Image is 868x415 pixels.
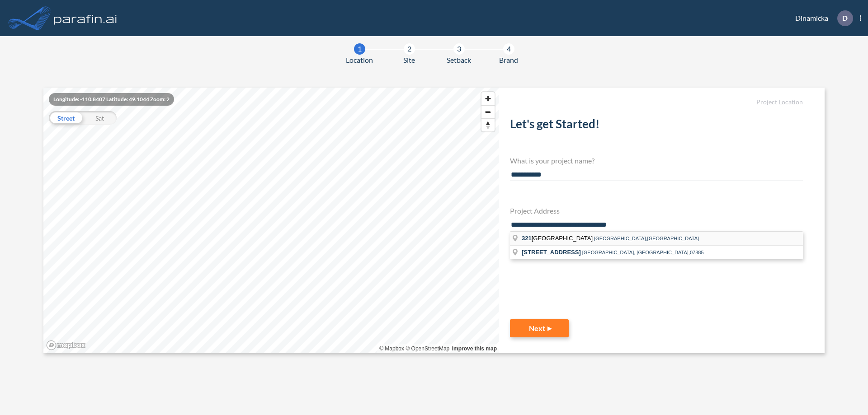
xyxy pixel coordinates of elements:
a: Mapbox homepage [46,340,86,350]
button: Zoom out [481,105,495,118]
span: [GEOGRAPHIC_DATA], [GEOGRAPHIC_DATA],07885 [582,250,704,255]
span: [GEOGRAPHIC_DATA] [522,235,594,242]
button: Next [510,319,569,337]
div: 1 [354,43,365,55]
span: 321 [522,235,532,242]
p: D [842,14,848,22]
a: Mapbox [379,345,404,352]
h4: What is your project name? [510,156,803,165]
div: 3 [453,43,465,55]
button: Zoom in [481,92,495,105]
canvas: Map [43,88,499,353]
div: 2 [404,43,415,55]
a: Improve this map [452,345,497,352]
h2: Let's get Started! [510,117,803,135]
span: Site [403,55,415,65]
img: logo [52,9,119,27]
a: OpenStreetMap [406,345,449,352]
div: Street [49,111,83,125]
div: 4 [503,43,514,55]
span: [STREET_ADDRESS] [522,249,581,256]
span: Setback [447,55,471,65]
div: Dinamicka [782,10,861,26]
h4: Project Address [510,206,803,215]
span: Brand [499,55,518,65]
div: Sat [83,111,117,125]
div: Longitude: -110.8407 Latitude: 49.1044 Zoom: 2 [49,93,174,106]
span: [GEOGRAPHIC_DATA],[GEOGRAPHIC_DATA] [594,236,699,241]
h5: Project Location [510,98,803,106]
button: Reset bearing to north [481,118,495,131]
span: Location [346,55,373,65]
